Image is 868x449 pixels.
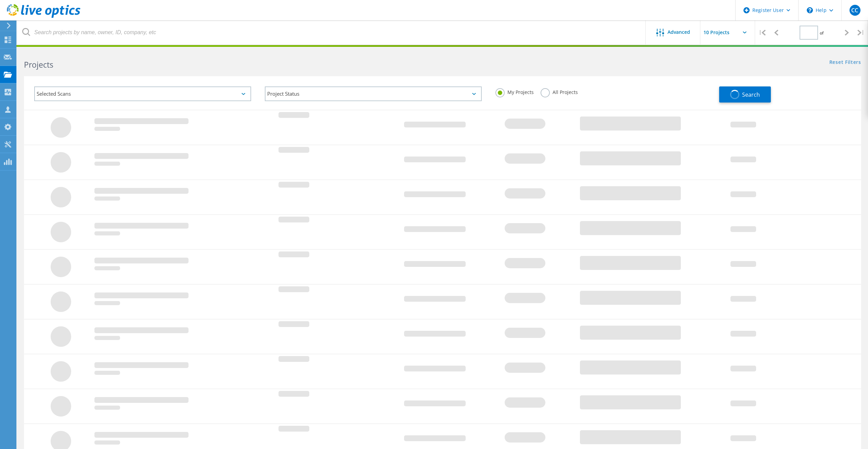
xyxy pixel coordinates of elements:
input: Search projects by name, owner, ID, company, etc [17,21,646,44]
a: Reset Filters [829,60,861,66]
b: Projects [24,59,53,70]
span: Search [742,91,760,98]
svg: \n [807,7,813,13]
div: Project Status [265,86,482,101]
a: Live Optics Dashboard [7,14,80,19]
span: of [820,30,824,36]
div: | [755,21,769,45]
div: Selected Scans [34,86,251,101]
button: Search [719,86,771,103]
div: | [854,21,868,45]
span: CC [851,8,858,13]
label: My Projects [495,88,534,95]
span: Advanced [668,30,690,35]
label: All Projects [541,88,578,95]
